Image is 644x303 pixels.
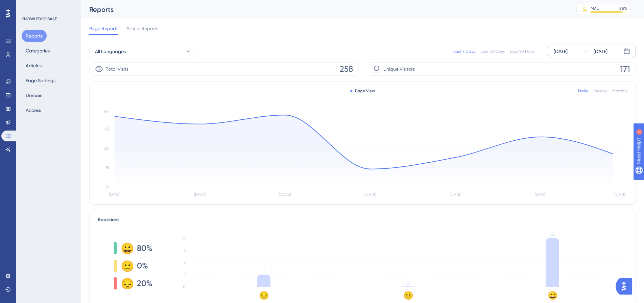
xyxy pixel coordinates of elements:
text: 😐 [403,290,413,300]
tspan: 1 [263,268,265,274]
div: Last 30 Days [480,49,505,54]
span: 80% [137,243,152,254]
span: Page Reports [89,24,118,32]
tspan: 1 [184,272,186,277]
span: All Languages [95,47,126,55]
tspan: 0 [183,284,186,289]
div: Weekly [593,88,607,94]
tspan: 4 [551,231,554,238]
span: 20% [137,278,152,289]
tspan: 30 [104,146,109,151]
tspan: [DATE] [279,192,291,197]
tspan: 0 [406,280,410,286]
div: 😔 [121,278,132,289]
div: Daily [578,88,588,94]
text: 😔 [259,290,269,300]
span: Unique Visitors [383,65,415,73]
iframe: UserGuiding AI Assistant Launcher [616,276,636,297]
tspan: 2 [184,260,186,265]
div: KNOWLEDGE BASE [22,16,57,22]
button: Categories [22,45,54,57]
button: Access [22,104,45,116]
span: 0% [137,260,148,271]
div: 2 [47,3,49,9]
div: Reports [89,5,559,14]
tspan: 15 [105,165,109,170]
tspan: [DATE] [535,192,546,197]
div: Page View [350,88,375,94]
tspan: 0 [106,185,109,189]
div: Monthly [612,88,627,94]
div: Reactions [98,216,627,224]
tspan: [DATE] [109,192,120,197]
button: All Languages [89,45,197,58]
button: Domain [22,89,47,101]
button: Reports [22,30,47,42]
span: Article Reports [126,24,158,32]
tspan: 4 [183,236,186,240]
div: 85 % [619,6,627,11]
div: 😀 [121,243,132,254]
div: Last 7 Days [453,49,475,54]
button: Page Settings [22,74,59,87]
div: [DATE] [554,47,568,55]
text: 😀 [548,290,558,300]
span: 171 [620,64,630,74]
span: Total Visits [106,65,128,73]
span: Need Help? [16,2,42,10]
tspan: [DATE] [450,192,461,197]
tspan: [DATE] [194,192,206,197]
button: Articles [22,60,46,72]
div: 😐 [121,260,132,271]
div: [DATE] [594,47,607,55]
tspan: 3 [184,248,186,253]
tspan: 45 [104,127,109,132]
tspan: [DATE] [364,192,376,197]
tspan: 60 [104,109,109,114]
div: Last 90 Days [510,49,534,54]
tspan: [DATE] [615,192,626,197]
span: 258 [340,64,353,74]
div: MAU [591,6,599,11]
